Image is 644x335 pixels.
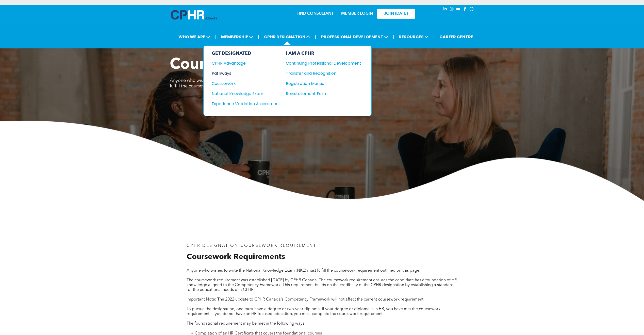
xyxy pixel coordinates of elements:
a: JOIN [DATE] [377,9,415,19]
a: Transfer and Recognition [286,70,361,77]
li: | [315,32,316,42]
a: linkedin [442,6,448,13]
span: The foundational requirement may be met in the following ways: [187,322,306,326]
a: Experience Validation Assessment [212,101,280,107]
div: Reinstatement Form [286,90,354,97]
li: | [393,32,394,42]
span: CPHR DESIGNATION [262,32,312,42]
a: Social network [469,6,474,13]
a: instagram [449,6,455,13]
div: Continuing Professional Development [286,60,354,66]
span: RESOURCES [397,32,430,42]
a: CAREER CENTRE [438,32,475,42]
span: Important Note: The 2022 update to CPHR Canada's Competency Framework will not affect the current... [187,297,424,302]
img: A blue and white logo for cp alberta [171,10,217,20]
div: Registration Manual [286,80,354,87]
li: | [258,32,259,42]
span: To pursue the designation, one must have a degree or two-year diploma. If your degree or diploma ... [187,307,440,316]
span: Coursework [170,57,260,72]
a: Registration Manual [286,80,361,87]
a: FIND CONSULTANT [296,12,334,16]
li: | [433,32,435,42]
div: CPHR Advantage [212,60,273,66]
div: GET DESIGNATED [212,51,280,56]
span: CPHR DESIGNATION COURSEWORK REQUIREMENT [187,244,316,248]
span: Anyone who wishes to write the National Knowledge Exam (NKE) must fulfill the coursework requirem... [170,78,313,88]
a: Continuing Professional Development [286,60,361,66]
span: MEMBERSHIP [220,32,255,42]
div: Pathways [212,70,273,77]
a: facebook [462,6,468,13]
span: JOIN [DATE] [384,11,408,16]
div: Coursework [212,80,273,87]
span: Anyone who wishes to write the National Knowledge Exam (NKE) must fulfill the coursework requirem... [187,269,420,273]
span: PROFESSIONAL DEVELOPMENT [319,32,389,42]
div: Transfer and Recognition [286,70,354,77]
li: | [215,32,216,42]
div: I AM A CPHR [286,51,361,56]
span: Coursework Requirements [187,253,285,261]
a: CPHR Advantage [212,60,280,66]
span: The coursework requirement was established [DATE] by CPHR Canada. The coursework requirement ensu... [187,278,457,292]
span: WHO WE ARE [177,32,212,42]
a: Coursework [212,80,280,87]
div: National Knowledge Exam [212,90,273,97]
a: Pathways [212,70,280,77]
a: National Knowledge Exam [212,90,280,97]
a: Reinstatement Form [286,90,361,97]
div: Experience Validation Assessment [212,101,273,107]
a: MEMBER LOGIN [341,12,373,16]
a: youtube [456,6,461,13]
